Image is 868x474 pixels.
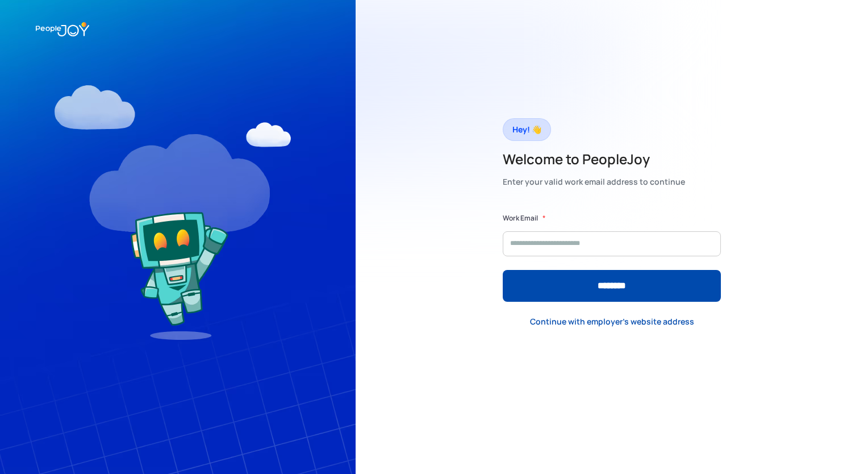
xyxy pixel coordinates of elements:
div: Hey! 👋 [512,122,541,138]
div: Continue with employer's website address [530,316,694,327]
a: Continue with employer's website address [521,310,703,334]
form: Form [503,213,721,302]
h2: Welcome to PeopleJoy [503,150,685,168]
label: Work Email [503,213,538,224]
div: Enter your valid work email address to continue [503,174,685,190]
